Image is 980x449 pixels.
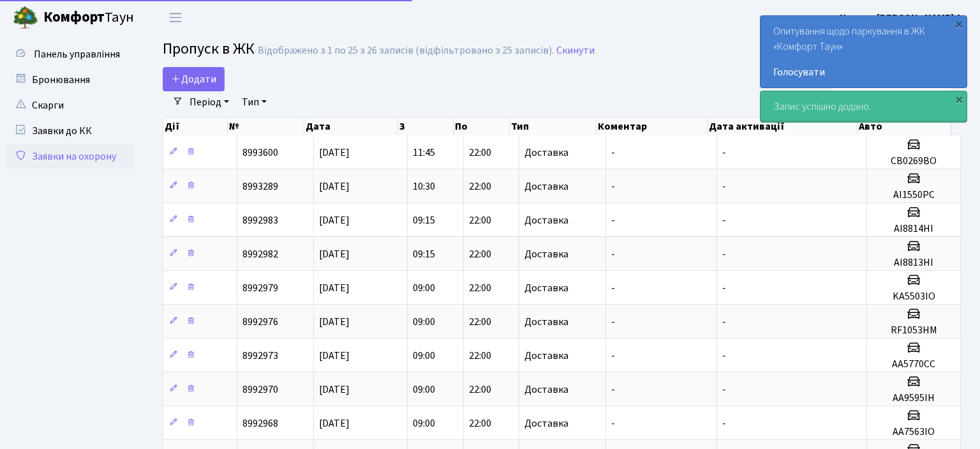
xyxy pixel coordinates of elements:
[611,416,615,430] span: -
[34,47,120,61] span: Панель управління
[242,281,278,295] span: 8992979
[761,16,967,88] div: Опитування щодо паркування в ЖК «Комфорт Таун»
[319,146,350,160] span: [DATE]
[722,315,726,329] span: -
[160,7,191,28] button: Переключити навігацію
[872,155,955,167] h5: CB0269BO
[413,416,435,430] span: 09:00
[556,45,595,57] a: Скинути
[319,416,350,430] span: [DATE]
[722,416,726,430] span: -
[469,247,491,261] span: 22:00
[242,349,278,363] span: 8992973
[722,281,726,295] span: -
[872,392,955,404] h5: AA9595IH
[611,315,615,329] span: -
[857,118,951,135] th: Авто
[953,93,965,105] div: ×
[469,383,491,397] span: 22:00
[6,67,134,93] a: Бронювання
[454,118,509,135] th: По
[242,179,278,194] span: 8993289
[413,213,435,227] span: 09:15
[872,223,955,235] h5: AI8814HI
[237,91,272,113] a: Тип
[469,146,491,160] span: 22:00
[469,179,491,194] span: 22:00
[242,146,278,160] span: 8993600
[611,349,615,363] span: -
[171,72,216,86] span: Додати
[524,317,568,327] span: Доставка
[840,10,965,26] a: Цитрус [PERSON_NAME] А.
[319,179,350,194] span: [DATE]
[163,67,225,91] a: Додати
[469,349,491,363] span: 22:00
[413,383,435,397] span: 09:00
[398,118,454,135] th: З
[722,146,726,160] span: -
[761,91,967,122] div: Запис успішно додано.
[722,213,726,227] span: -
[242,315,278,329] span: 8992976
[524,148,568,158] span: Доставка
[469,281,491,295] span: 22:00
[872,291,955,303] h5: KA5503IO
[872,324,955,337] h5: RF1053HM
[228,118,304,135] th: №
[6,144,134,169] a: Заявки на охорону
[722,383,726,397] span: -
[413,281,435,295] span: 09:00
[524,249,568,259] span: Доставка
[413,349,435,363] span: 09:00
[524,384,568,395] span: Доставка
[510,118,597,135] th: Тип
[469,315,491,329] span: 22:00
[319,213,350,227] span: [DATE]
[242,416,278,430] span: 8992968
[6,93,134,118] a: Скарги
[413,247,435,261] span: 09:15
[319,247,350,261] span: [DATE]
[524,351,568,361] span: Доставка
[524,283,568,293] span: Доставка
[319,315,350,329] span: [DATE]
[524,181,568,192] span: Доставка
[163,38,255,60] span: Пропуск в ЖК
[773,65,954,80] a: Голосувати
[469,213,491,227] span: 22:00
[611,179,615,194] span: -
[319,383,350,397] span: [DATE]
[184,91,234,113] a: Період
[319,281,350,295] span: [DATE]
[611,213,615,227] span: -
[722,247,726,261] span: -
[524,215,568,225] span: Доставка
[413,146,435,160] span: 11:45
[413,179,435,194] span: 10:30
[722,179,726,194] span: -
[319,349,350,363] span: [DATE]
[258,45,554,57] div: Відображено з 1 по 25 з 26 записів (відфільтровано з 25 записів).
[524,418,568,429] span: Доставка
[242,247,278,261] span: 8992982
[722,349,726,363] span: -
[872,358,955,370] h5: AA5770CC
[611,247,615,261] span: -
[163,118,228,135] th: Дії
[43,7,105,27] b: Комфорт
[469,416,491,430] span: 22:00
[611,146,615,160] span: -
[242,383,278,397] span: 8992970
[242,213,278,227] span: 8992983
[708,118,857,135] th: Дата активації
[13,5,38,31] img: logo.png
[953,17,965,30] div: ×
[872,257,955,269] h5: AI8813HI
[611,281,615,295] span: -
[597,118,708,135] th: Коментар
[413,315,435,329] span: 09:00
[43,7,134,29] span: Таун
[872,189,955,201] h5: AI1550PC
[6,118,134,144] a: Заявки до КК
